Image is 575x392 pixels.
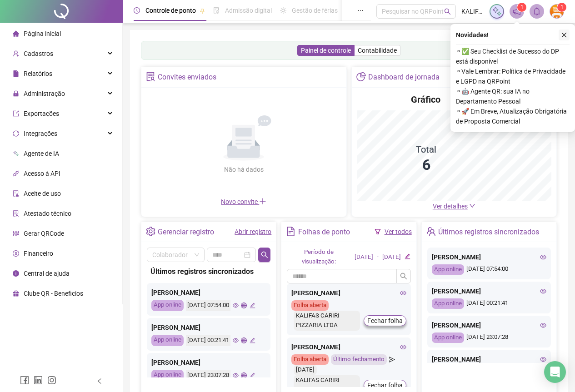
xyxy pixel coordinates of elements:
div: Open Intercom Messenger [544,361,566,383]
div: [PERSON_NAME] [151,288,266,298]
span: audit [13,190,19,197]
span: eye [233,372,239,378]
div: App online [432,264,464,275]
span: down [469,203,475,209]
span: eye [233,337,239,343]
span: Novo convite [221,198,266,205]
div: KALIFAS CARIRI PIZZARIA LTDA [294,311,360,331]
span: instagram [47,376,56,385]
div: Folhas de ponto [298,224,350,240]
span: eye [540,322,546,328]
span: Contabilidade [358,47,397,54]
span: Fechar folha [367,380,403,390]
span: Integrações [24,130,57,137]
div: Gerenciar registro [158,224,214,240]
span: search [400,273,407,280]
span: eye [540,288,546,294]
span: send [389,354,395,365]
div: [DATE] [355,253,373,262]
span: Novidades ! [456,30,489,40]
a: Ver detalhes down [433,203,475,210]
span: search [444,8,451,15]
span: search [261,251,268,258]
span: file-done [213,7,220,14]
div: Último fechamento [331,354,387,365]
button: Fechar folha [364,380,406,391]
div: [DATE] 00:21:41 [186,335,230,346]
span: bell [533,7,541,15]
span: Central de ajuda [24,270,70,277]
img: 73852 [550,5,564,18]
span: Admissão digital [225,7,272,14]
div: [PERSON_NAME] [151,323,266,332]
span: Painel de controle [301,47,351,54]
span: eye [540,356,546,362]
span: Relatórios [24,70,52,77]
div: App online [151,335,184,346]
span: Página inicial [24,30,61,37]
span: pie-chart [356,72,366,81]
span: ⚬ 🤖 Agente QR: sua IA no Departamento Pessoal [456,86,570,106]
span: Clube QR - Beneficios [24,290,83,297]
span: plus [259,198,266,205]
span: pushpin [200,8,205,14]
span: filter [375,228,381,235]
span: eye [540,254,546,260]
span: close [561,32,567,38]
div: [DATE] 07:54:00 [432,264,546,275]
div: Folha aberta [291,300,329,311]
span: export [13,110,19,117]
button: Fechar folha [364,315,406,326]
span: Aceite de uso [24,190,61,197]
span: eye [400,344,406,350]
span: edit [250,372,255,378]
span: gift [13,290,19,297]
div: [PERSON_NAME] [432,286,546,296]
div: Últimos registros sincronizados [150,266,267,277]
span: eye [400,290,406,296]
div: Convites enviados [158,69,216,85]
div: - [377,253,379,262]
img: sparkle-icon.fc2bf0ac1784a2077858766a79e2daf3.svg [492,6,502,16]
span: sync [13,130,19,137]
span: solution [13,210,19,217]
span: edit [405,253,410,259]
span: notification [513,7,521,15]
span: KALIFAS [461,6,484,16]
span: ⚬ Vale Lembrar: Política de Privacidade e LGPD na QRPoint [456,66,570,86]
span: facebook [20,376,29,385]
span: Cadastros [24,50,53,57]
span: lock [13,90,19,97]
span: sun [280,7,286,14]
sup: 1 [517,3,526,12]
span: Ver detalhes [433,203,468,210]
span: setting [146,227,155,236]
span: global [241,303,247,308]
span: api [13,170,19,177]
span: file-text [286,227,295,236]
span: Controle de ponto [145,7,196,14]
div: Dashboard de jornada [368,69,440,85]
div: [DATE] 23:07:28 [186,370,230,381]
span: 1 [520,4,524,10]
span: Agente de IA [24,150,59,157]
span: Acesso à API [24,170,60,177]
span: Gerar QRCode [24,230,64,237]
span: Fechar folha [367,316,403,326]
span: user-add [13,50,19,57]
h4: Gráfico [411,93,440,106]
div: App online [432,298,464,309]
div: Últimos registros sincronizados [438,224,539,240]
div: [DATE] 23:07:28 [432,332,546,343]
div: [DATE] 07:54:00 [186,300,230,311]
div: App online [151,370,184,381]
span: Financeiro [24,250,53,257]
a: Ver todos [385,228,412,235]
span: team [426,227,436,236]
span: global [241,372,247,378]
span: left [96,378,103,384]
span: home [13,30,19,37]
span: solution [146,72,155,81]
div: Período de visualização: [287,248,351,267]
span: linkedin [34,376,43,385]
